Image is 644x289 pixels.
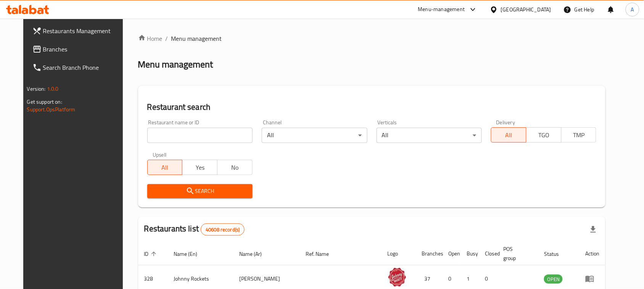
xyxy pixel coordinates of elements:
[262,128,367,143] div: All
[526,127,562,143] button: TGO
[565,130,594,141] span: TMP
[494,130,523,141] span: All
[171,34,222,43] span: Menu management
[138,58,213,71] h2: Menu management
[26,58,131,77] a: Search Branch Phone
[144,249,159,258] span: ID
[147,160,183,175] button: All
[182,160,217,175] button: Yes
[153,186,246,196] span: Search
[43,63,125,72] span: Search Branch Phone
[585,274,599,283] div: Menu
[138,34,163,43] a: Home
[306,249,339,258] span: Ref. Name
[147,128,253,143] input: Search for restaurant name or ID..
[382,242,416,265] th: Logo
[579,242,605,265] th: Action
[584,220,602,239] div: Export file
[147,101,597,113] h2: Restaurant search
[388,268,407,287] img: Johnny Rockets
[461,242,479,265] th: Busy
[221,162,250,173] span: No
[418,5,465,14] div: Menu-management
[201,223,245,236] div: Total records count
[27,84,46,94] span: Version:
[138,34,606,43] nav: breadcrumb
[239,249,272,258] span: Name (Ar)
[504,244,529,263] span: POS group
[217,160,253,175] button: No
[443,242,461,265] th: Open
[544,249,569,258] span: Status
[151,162,180,173] span: All
[47,84,59,94] span: 1.0.0
[27,97,62,107] span: Get support on:
[144,223,245,236] h2: Restaurants list
[496,120,515,125] label: Delivery
[561,127,597,143] button: TMP
[544,275,563,284] span: OPEN
[501,5,551,14] div: [GEOGRAPHIC_DATA]
[26,22,131,40] a: Restaurants Management
[153,152,167,157] label: Upsell
[631,5,634,14] span: A
[174,249,208,258] span: Name (En)
[185,162,214,173] span: Yes
[27,104,76,114] a: Support.OpsPlatform
[479,242,497,265] th: Closed
[201,226,244,233] span: 40608 record(s)
[43,26,125,35] span: Restaurants Management
[491,127,526,143] button: All
[377,128,482,143] div: All
[416,242,443,265] th: Branches
[43,45,125,54] span: Branches
[147,184,253,198] button: Search
[530,130,559,141] span: TGO
[26,40,131,58] a: Branches
[166,34,168,43] li: /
